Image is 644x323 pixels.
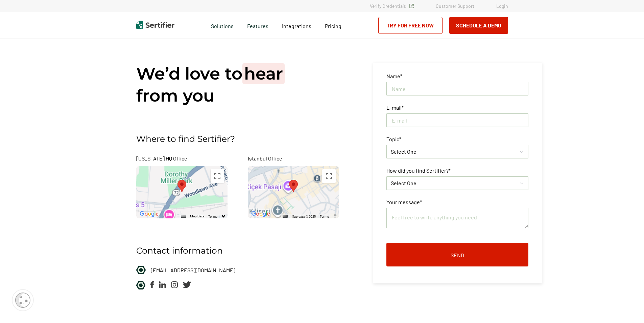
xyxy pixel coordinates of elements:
[370,3,414,9] a: Verify Credentials
[292,214,316,218] span: Map data ©2025
[211,21,234,29] span: Solutions
[183,281,191,288] img: twitter-logo
[15,293,30,308] img: Cookie Popup Icon
[151,266,235,274] a: [EMAIL_ADDRESS][DOMAIN_NAME]
[386,103,404,112] span: E-mail*
[386,243,528,266] button: Send
[190,214,204,219] button: Map Data
[386,82,528,95] input: Name
[449,17,508,34] button: Schedule a Demo
[150,281,153,288] img: facebook-logo
[242,63,285,84] span: hear
[391,180,416,186] span: Select One
[136,154,228,163] span: [US_STATE] HQ Office
[283,214,287,219] button: Keyboard shortcuts
[282,23,311,29] span: Integrations
[171,281,178,288] img: instagram-logo
[136,63,315,107] h1: We’d love to from you
[610,290,644,323] iframe: Chat Widget
[247,21,268,29] span: Features
[136,281,146,289] img: List Icon
[436,3,474,9] a: Customer Support
[208,214,217,218] a: Terms (opens in new tab)
[136,132,315,146] p: Where to find Sertifier?
[386,166,451,175] span: How did you find Sertifier?*
[249,210,272,218] a: Open this area in Google Maps (opens a new window)
[322,169,336,183] button: Toggle fullscreen view
[221,214,225,218] a: Report errors in the road map or imagery to Google
[249,210,272,218] img: Google
[325,21,341,29] a: Pricing
[386,72,402,80] span: Name*
[333,214,337,218] a: Report errors in the road map or imagery to Google
[325,23,341,29] span: Pricing
[151,267,235,273] span: [EMAIL_ADDRESS][DOMAIN_NAME]
[248,154,339,163] span: Istanbul Office
[320,214,329,218] a: Terms (opens in new tab)
[409,4,414,8] img: Verified
[136,21,174,29] img: Sertifier | Digital Credentialing Platform
[451,253,464,258] span: Send
[138,210,160,218] img: Google
[211,169,224,183] button: Toggle fullscreen view
[282,21,311,29] a: Integrations
[496,3,508,9] a: Login
[378,17,443,34] a: Try for Free Now
[391,148,416,155] span: Select One
[386,113,528,127] input: E-mail
[138,210,160,218] a: Open this area in Google Maps (opens a new window)
[159,281,166,288] img: linkedin-logo
[136,266,146,274] img: List Icon
[386,198,422,206] span: Your message*
[386,135,401,143] span: Topic*
[181,214,186,219] button: Keyboard shortcuts
[136,244,315,257] p: Contact information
